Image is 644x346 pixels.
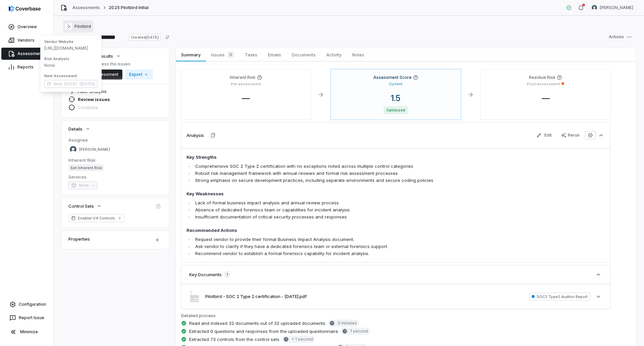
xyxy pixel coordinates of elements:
li: Recommend vendor to establish a formal forensics capability for incident analysis. [194,250,521,257]
button: Melanie Lorent avatar[PERSON_NAME] [588,3,637,13]
button: Details [66,123,93,135]
h4: Key Weaknesses [186,191,521,197]
p: Post-assessment [527,82,560,87]
span: Vendor Website [44,39,98,44]
img: aa8074934d84467a8277b7a0cb9a79f5.jpg [189,290,200,303]
dt: Inherent Risk [68,157,162,163]
a: Assessments [1,48,52,60]
span: — [536,93,555,103]
button: Copy link [161,31,173,43]
a: Configuration [3,298,51,310]
span: < 1 second [291,337,313,342]
span: Optimized [384,106,408,114]
dt: Assignee [68,137,162,143]
img: Melanie Lorent avatar [70,146,76,153]
span: Read and indexed 32 documents out of 32 uploaded documents [189,320,325,326]
span: Risk Analysts [44,56,98,61]
span: Emails [265,50,284,59]
span: SOC2 Type2 Auditor Report [529,293,590,301]
span: 1 second [350,329,368,334]
span: Summary [178,50,203,59]
li: Strong emphasis on secure development practices, including separate environments and secure codin... [194,177,521,184]
span: Tasks [242,50,260,59]
h4: Key Strengths [186,154,521,161]
button: https://pilotbird.com/Pilotbird [63,20,93,33]
a: Assessments [72,5,100,10]
span: 0 [227,51,234,58]
li: Lack of formal business impact analysis and annual review process [194,199,521,206]
li: Ask vendor to clarify if they have a dedicated forensics team or external forensics support. [194,243,521,250]
li: Absence of dedicated forensics team or capabilities for incident analysis [194,206,521,213]
span: 3 minutes [337,320,357,326]
a: Enabler V4 Controls [68,214,125,222]
h4: Inherent Risk [230,75,256,80]
img: logo-D7KZi-bG.svg [9,5,41,12]
span: Notes [350,50,367,59]
h4: Recommended Actions [186,227,521,234]
span: Extracted 0 questions and responses from the uploaded questionnaire [189,328,338,334]
span: Control Sets [68,203,94,209]
span: Created [DATE] [129,34,160,41]
span: Review issues [78,96,110,102]
p: Current [389,82,402,87]
p: Detailed process [181,312,610,320]
span: [URL][DOMAIN_NAME] [44,46,98,51]
button: Rerun [557,130,584,140]
p: Pre-assessment [231,82,261,87]
button: Actions [605,32,636,42]
span: Pilotbird [74,24,91,29]
button: Export [125,69,153,80]
h4: Assessment Score [373,75,412,80]
dt: Services [68,174,162,180]
span: Set Inherent Risk [68,164,104,171]
h3: Analysis [186,132,204,138]
a: Vendors [1,34,52,46]
img: Melanie Lorent avatar [592,5,597,10]
div: Rerun [561,133,580,138]
span: Details [68,126,83,132]
li: Comprehensive SOC 2 Type 2 certification with no exceptions noted across multiple control categories [194,163,521,170]
span: 2025 Pilotbird Initial [109,5,149,10]
a: Overview [1,21,52,33]
h4: Residual Risk [529,75,555,80]
span: Documents [289,50,318,59]
li: Insufficient documentation of critical security processes and responses [194,213,521,220]
span: Extracted 73 controls from the control sets [189,336,279,342]
button: Edit [532,130,556,140]
span: 1.5 [385,93,406,103]
button: Control Sets [66,200,104,212]
span: Issues [209,50,237,59]
span: Activity [324,50,344,59]
span: Enabler V4 Controls [78,215,115,221]
p: Review and address the issues [68,61,153,67]
li: Request vendor to provide their formal Business Impact Analysis document. [194,236,521,243]
span: Complete [78,104,98,110]
span: [PERSON_NAME] [600,5,633,10]
h3: Key Documents [189,271,222,278]
span: — [236,93,255,103]
span: None [44,63,98,68]
button: Pilotbird - SOC 2 Type 2 certification - [DATE].pdf [205,293,307,300]
button: Minimize [3,325,51,339]
button: Report Issue [3,312,51,324]
span: Next Assessment [44,73,98,79]
span: [PERSON_NAME] [79,147,110,152]
li: Robust risk management framework with annual reviews and formal risk assessment processes [194,170,521,177]
span: 1 [224,271,230,278]
a: Reports [1,61,52,73]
